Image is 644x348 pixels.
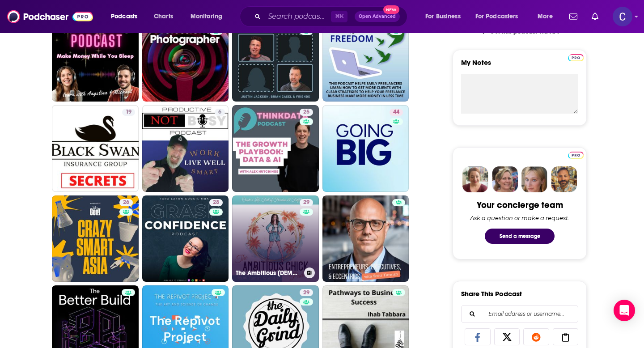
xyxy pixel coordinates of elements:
a: 26 [52,195,139,282]
a: 19 [122,109,135,116]
span: Monitoring [191,10,222,23]
div: Open Intercom Messenger [614,300,635,321]
span: New [383,5,399,14]
a: Share on Facebook [465,328,491,345]
span: More [538,10,553,23]
button: Send a message [485,229,555,244]
span: 29 [303,289,309,297]
h3: Share This Podcast [461,289,522,298]
a: Show notifications dropdown [588,9,602,24]
div: Ask a question or make a request. [470,214,569,221]
span: 44 [393,108,399,117]
a: 6 [142,105,229,192]
a: Pro website [568,150,584,159]
a: 29 [300,199,313,206]
a: Show notifications dropdown [566,9,581,24]
label: My Notes [461,58,578,74]
a: 28 [209,199,223,206]
span: 25 [303,108,309,117]
span: Open Advanced [359,14,396,19]
button: open menu [105,9,149,24]
input: Email address or username... [469,306,571,323]
span: 28 [213,198,219,207]
button: open menu [184,9,234,24]
a: 37 [142,15,229,102]
a: 33 [322,15,409,102]
img: Jules Profile [521,166,547,192]
div: Your concierge team [477,199,563,211]
a: 19 [52,105,139,192]
button: open menu [419,9,472,24]
img: Jon Profile [551,166,577,192]
span: 6 [218,108,221,117]
a: 44 [52,15,139,102]
span: ⌘ K [331,11,347,22]
a: 28 [142,195,229,282]
a: Copy Link [553,328,579,345]
span: Logged in as publicityxxtina [613,7,632,26]
span: 29 [303,198,309,207]
img: Barbara Profile [492,166,518,192]
a: 26 [119,199,133,206]
span: Charts [154,10,173,23]
span: 26 [123,198,129,207]
a: 44 [322,105,409,192]
button: open menu [470,9,531,24]
a: 6 [215,109,225,116]
a: 44 [390,109,403,116]
img: Podchaser Pro [568,152,584,159]
a: Charts [148,9,178,24]
a: Pro website [568,53,584,61]
span: Podcasts [111,10,137,23]
span: For Business [425,10,461,23]
a: 25 [232,105,319,192]
div: Search podcasts, credits, & more... [248,6,416,27]
a: 49 [232,15,319,102]
button: Open AdvancedNew [355,11,400,22]
span: 19 [126,108,131,117]
a: Share on X/Twitter [494,328,520,345]
img: Sydney Profile [462,166,488,192]
div: Search followers [461,305,578,323]
h3: The Ambitious [DEMOGRAPHIC_DATA] [236,269,301,277]
button: Show profile menu [613,7,632,26]
button: open menu [531,9,564,24]
a: 25 [300,109,313,116]
img: Podchaser Pro [568,54,584,61]
span: For Podcasters [475,10,518,23]
img: Podchaser - Follow, Share and Rate Podcasts [7,8,93,25]
img: User Profile [613,7,632,26]
a: 29 [300,289,313,296]
a: 29The Ambitious [DEMOGRAPHIC_DATA] [232,195,319,282]
a: Share on Reddit [523,328,549,345]
input: Search podcasts, credits, & more... [264,9,331,24]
